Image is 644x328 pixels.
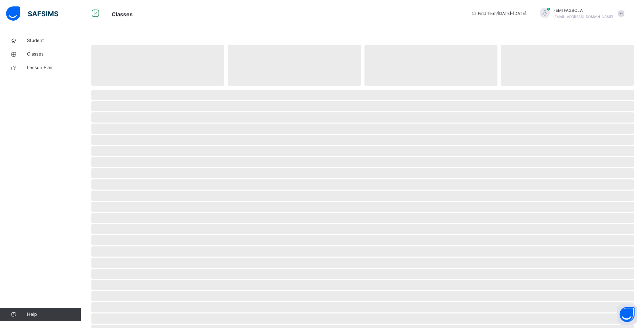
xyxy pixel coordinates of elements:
span: ‌ [228,45,361,86]
span: ‌ [91,246,634,257]
span: ‌ [91,202,634,212]
span: Student [27,37,81,44]
span: ‌ [91,90,634,100]
span: ‌ [91,302,634,312]
span: ‌ [91,213,634,223]
img: safsims [6,6,58,21]
span: ‌ [91,313,634,324]
div: FEMIFAGBOLA [533,7,628,20]
span: ‌ [91,101,634,111]
span: ‌ [91,112,634,123]
span: ‌ [91,258,634,268]
span: ‌ [91,135,634,145]
span: FEMI FAGBOLA [553,7,613,14]
span: Lesson Plan [27,64,81,71]
span: ‌ [501,45,634,86]
span: ‌ [91,291,634,301]
span: ‌ [91,235,634,245]
span: ‌ [91,157,634,167]
span: ‌ [91,224,634,234]
button: Open asap [617,304,637,325]
span: ‌ [364,45,497,86]
span: Help [27,311,81,318]
span: Classes [27,51,81,58]
span: [EMAIL_ADDRESS][DOMAIN_NAME] [553,15,613,19]
span: ‌ [91,168,634,178]
span: ‌ [91,269,634,279]
span: ‌ [91,124,634,134]
span: Classes [112,11,133,18]
span: ‌ [91,280,634,290]
span: session/term information [471,10,526,17]
span: ‌ [91,45,224,86]
span: ‌ [91,146,634,156]
span: ‌ [91,191,634,201]
span: ‌ [91,179,634,190]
